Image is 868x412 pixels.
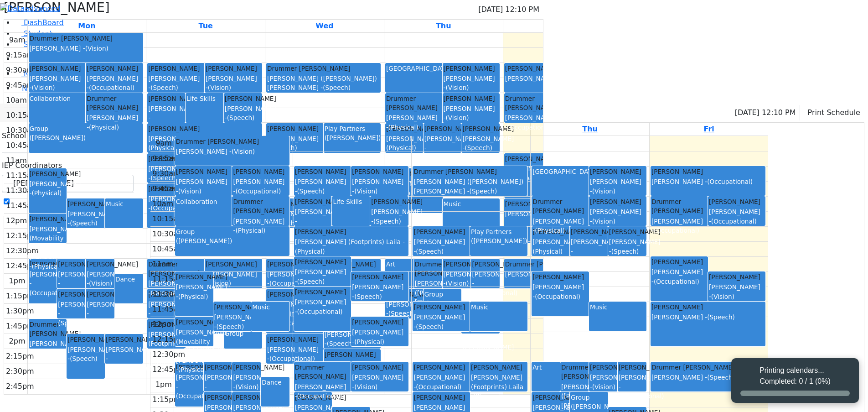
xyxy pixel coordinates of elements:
[178,188,201,195] span: (Vision)
[2,175,134,192] input: Search
[297,278,325,285] span: (Speech)
[87,270,114,288] div: [PERSON_NAME] -
[150,244,187,255] div: 10:45am
[571,257,616,264] span: (Occupational)
[4,50,36,61] div: 9:15am
[434,20,453,32] a: September 18, 2025
[709,282,765,301] div: [PERSON_NAME] -
[711,293,734,300] span: (Vision)
[30,64,85,73] div: [PERSON_NAME]
[532,272,588,282] div: [PERSON_NAME]
[651,363,765,372] div: Drummer [PERSON_NAME]
[354,383,377,391] span: (Vision)
[4,80,36,91] div: 9:45am
[89,124,119,131] span: (Physical)
[590,197,646,206] div: [PERSON_NAME]
[67,199,104,209] div: [PERSON_NAME]
[444,74,499,93] div: [PERSON_NAME] -
[333,197,369,206] div: Life Skills
[30,169,66,178] div: [PERSON_NAME]
[295,248,325,255] span: (Physical)
[262,378,289,387] div: Dance
[176,392,222,400] span: (Occupational)
[413,393,469,402] div: [PERSON_NAME]
[148,320,185,329] div: [PERSON_NAME]
[150,274,187,285] div: 11:15am
[416,323,444,330] span: (Speech)
[462,124,499,133] div: [PERSON_NAME]
[233,393,260,402] div: [PERSON_NAME]
[176,147,289,156] div: [PERSON_NAME] -
[571,393,607,402] div: Group
[4,291,36,302] div: 1:15pm
[473,392,503,400] span: (Physical)
[295,197,331,206] div: [PERSON_NAME]
[352,167,408,176] div: [PERSON_NAME]
[150,394,182,405] div: 1:15pm
[106,199,142,209] div: Music
[413,227,469,236] div: [PERSON_NAME]
[30,224,66,271] div: [PERSON_NAME] (Movability PT) [PERSON_NAME] -
[87,290,114,299] div: [PERSON_NAME]
[505,74,618,83] div: [PERSON_NAME] -
[148,260,204,278] div: Drummer [PERSON_NAME]
[532,248,563,255] span: (Physical)
[759,365,831,387] div: Printing calendars... Completed: 0 / 1 (0%)
[532,197,588,216] div: Drummer [PERSON_NAME]
[471,373,527,401] div: [PERSON_NAME] (Footprints) Laila -
[30,133,142,142] div: ([PERSON_NAME])
[106,365,151,372] span: (Occupational)
[619,392,664,400] span: (Occupational)
[30,320,66,339] div: Drummer [PERSON_NAME]
[352,328,408,346] div: [PERSON_NAME] -
[295,382,351,401] div: [PERSON_NAME] -
[150,229,187,240] div: 10:30am
[505,113,561,132] div: [PERSON_NAME] -
[413,373,469,391] div: [PERSON_NAME] -
[4,230,41,241] div: 12:15pm
[267,64,380,73] div: Drummer [PERSON_NAME]
[150,334,187,345] div: 12:15pm
[416,383,461,391] span: (Occupational)
[532,282,588,301] div: [PERSON_NAME] -
[186,94,223,103] div: Life Skills
[206,74,261,93] div: [PERSON_NAME] -
[214,302,251,312] div: [PERSON_NAME]
[148,154,204,163] div: [PERSON_NAME]
[4,125,41,136] div: 10:30am
[592,218,615,225] span: (Vision)
[30,339,66,358] div: [PERSON_NAME] -
[561,363,588,381] div: Drummer [PERSON_NAME]
[267,134,323,153] div: [PERSON_NAME] -
[176,236,289,245] div: ([PERSON_NAME])
[386,94,442,113] div: Drummer [PERSON_NAME]
[233,363,260,372] div: [PERSON_NAME]
[532,393,569,402] div: [PERSON_NAME]
[67,345,104,364] div: [PERSON_NAME] -
[89,84,134,91] span: (Occupational)
[150,304,187,315] div: 11:45am
[325,124,380,133] div: Play Partners
[15,18,64,27] a: DashBoard
[654,227,699,234] span: (Occupational)
[386,134,423,153] div: [PERSON_NAME]
[30,214,66,224] div: [PERSON_NAME]
[87,74,142,93] div: [PERSON_NAME] -
[148,64,204,73] div: [PERSON_NAME]
[154,138,174,149] div: 9am
[532,363,559,372] div: Art
[176,272,212,282] div: [PERSON_NAME]
[150,259,175,270] div: 11am
[619,373,646,401] div: [PERSON_NAME] -
[176,177,232,196] div: [PERSON_NAME] -
[176,137,289,146] div: Drummer [PERSON_NAME]
[295,227,408,236] div: [PERSON_NAME]
[31,84,55,91] span: (Vision)
[373,218,401,225] span: (Speech)
[711,218,757,225] span: (Occupational)
[654,278,699,285] span: (Occupational)
[7,35,27,46] div: 9am
[30,74,85,93] div: [PERSON_NAME] -
[31,263,62,270] span: (Physical)
[148,134,261,153] div: [PERSON_NAME] (Footprints) Laila -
